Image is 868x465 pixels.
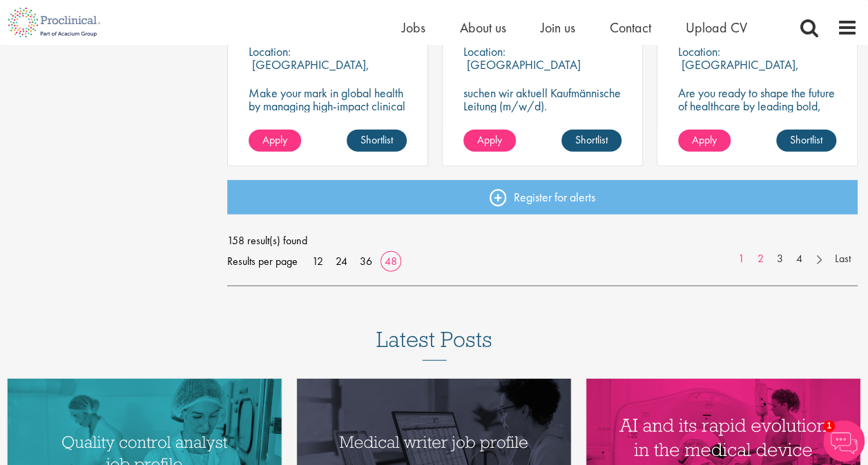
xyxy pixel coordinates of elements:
[463,86,621,112] p: suchen wir aktuell Kaufmännische Leitung (m/w/d).
[751,251,771,267] a: 2
[541,19,575,37] a: Join us
[692,132,717,147] span: Apply
[770,251,790,267] a: 3
[355,254,377,268] a: 36
[376,328,492,361] h3: Latest Posts
[678,43,720,59] span: Location:
[823,420,865,462] img: Chatbot
[402,19,425,37] a: Jobs
[463,57,621,86] p: [GEOGRAPHIC_DATA] (81249), [GEOGRAPHIC_DATA]
[227,251,298,272] span: Results per page
[262,132,287,147] span: Apply
[249,130,301,152] a: Apply
[731,251,751,267] a: 1
[561,130,621,152] a: Shortlist
[249,43,291,59] span: Location:
[477,132,502,147] span: Apply
[249,86,407,126] p: Make your mark in global health by managing high-impact clinical trials with a leading CRO.
[463,43,505,59] span: Location:
[678,57,799,86] p: [GEOGRAPHIC_DATA], [GEOGRAPHIC_DATA]
[789,251,809,267] a: 4
[380,254,402,268] a: 48
[776,130,836,152] a: Shortlist
[828,251,858,267] a: Last
[307,254,328,268] a: 12
[678,86,836,152] p: Are you ready to shape the future of healthcare by leading bold, data-driven marketing strategies...
[823,420,835,432] span: 1
[686,19,747,37] a: Upload CV
[227,180,858,215] a: Register for alerts
[460,19,506,37] a: About us
[249,57,369,86] p: [GEOGRAPHIC_DATA], [GEOGRAPHIC_DATA]
[610,19,651,37] a: Contact
[678,130,731,152] a: Apply
[227,230,858,251] span: 158 result(s) found
[347,130,407,152] a: Shortlist
[331,254,352,268] a: 24
[463,130,516,152] a: Apply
